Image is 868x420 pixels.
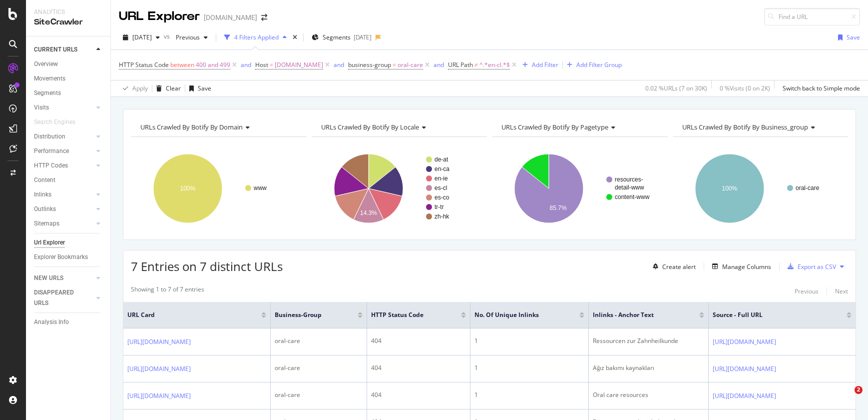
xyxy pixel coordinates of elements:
[434,213,449,220] text: zh-hk
[34,102,93,113] a: Visits
[518,59,558,71] button: Add Filter
[795,287,819,295] div: Previous
[198,84,211,92] div: Save
[334,60,344,69] button: and
[34,204,93,214] a: Outlinks
[119,29,164,45] button: [DATE]
[220,29,291,45] button: 4 Filters Applied
[434,165,449,172] text: en-ca
[34,287,93,308] a: DISAPPEARED URLS
[119,80,148,96] button: Apply
[275,336,363,345] div: oral-care
[835,285,848,297] button: Next
[662,262,696,271] div: Create alert
[434,60,444,69] div: and
[393,60,396,69] span: =
[34,252,88,262] div: Explorer Bookmarks
[34,175,103,185] a: Content
[501,122,608,131] span: URLs Crawled By Botify By pagetype
[34,252,103,262] a: Explorer Bookmarks
[798,262,836,271] div: Export as CSV
[34,59,103,69] a: Overview
[131,145,305,232] svg: A chart.
[722,262,771,271] div: Manage Columns
[275,58,323,72] span: [DOMAIN_NAME]
[834,386,858,410] iframe: Intercom live chat
[713,391,776,401] a: [URL][DOMAIN_NAME]
[241,60,251,69] button: and
[34,146,69,156] div: Performance
[275,390,363,399] div: oral-care
[720,84,770,92] div: 0 % Visits ( 0 on 2K )
[170,60,194,69] span: between
[34,102,49,113] div: Visits
[474,363,585,372] div: 1
[34,117,85,127] a: Search Engines
[34,73,103,84] a: Movements
[434,175,448,182] text: en-ie
[722,185,737,192] text: 100%
[764,8,860,25] input: Find a URL
[779,80,860,96] button: Switch back to Simple mode
[576,60,622,69] div: Add Filter Group
[138,119,298,135] h4: URLs Crawled By Botify By domain
[713,337,776,347] a: [URL][DOMAIN_NAME]
[34,273,93,283] a: NEW URLS
[649,258,696,274] button: Create alert
[847,33,860,41] div: Save
[448,60,473,69] span: URL Path
[434,60,444,69] button: and
[615,176,643,183] text: resources-
[615,193,650,200] text: content-www
[371,363,466,372] div: 404
[434,194,449,201] text: es-co
[434,203,444,210] text: tr-tr
[312,145,485,232] svg: A chart.
[253,184,267,191] text: www
[645,84,707,92] div: 0.02 % URLs ( 7 on 30K )
[673,145,847,232] svg: A chart.
[127,310,259,319] span: URL Card
[241,60,251,69] div: and
[499,119,659,135] h4: URLs Crawled By Botify By pagetype
[796,184,820,191] text: oral-care
[131,258,283,274] span: 7 Entries on 7 distinct URLs
[34,237,65,248] div: Url Explorer
[131,285,204,297] div: Showing 1 to 7 of 7 entries
[532,60,558,69] div: Add Filter
[119,8,200,25] div: URL Explorer
[34,160,93,171] a: HTTP Codes
[492,145,666,232] div: A chart.
[682,122,808,131] span: URLs Crawled By Botify By business_group
[234,33,279,41] div: 4 Filters Applied
[127,337,191,347] a: [URL][DOMAIN_NAME]
[166,84,181,92] div: Clear
[474,310,565,319] span: No. of Unique Inlinks
[713,310,832,319] span: Source - Full URL
[323,33,351,41] span: Segments
[255,60,268,69] span: Host
[795,285,819,297] button: Previous
[434,156,448,163] text: de-at
[550,204,567,211] text: 85.7%
[321,122,419,131] span: URLs Crawled By Botify By locale
[132,84,148,92] div: Apply
[34,16,102,28] div: SiteCrawler
[34,44,77,55] div: CURRENT URLS
[291,32,299,42] div: times
[34,175,55,185] div: Content
[593,310,684,319] span: Inlinks - Anchor Text
[398,58,423,72] span: oral-care
[474,336,585,345] div: 1
[713,364,776,374] a: [URL][DOMAIN_NAME]
[127,391,191,401] a: [URL][DOMAIN_NAME]
[308,29,376,45] button: Segments[DATE]
[360,209,377,216] text: 14.3%
[708,260,771,272] button: Manage Columns
[34,146,93,156] a: Performance
[172,29,212,45] button: Previous
[434,184,447,191] text: es-cl
[34,317,69,327] div: Analysis Info
[855,386,863,394] span: 2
